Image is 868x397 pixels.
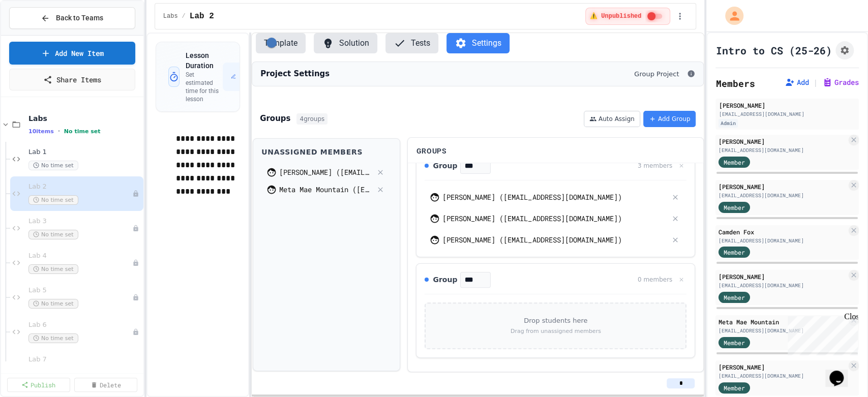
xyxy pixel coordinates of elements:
[719,192,847,199] div: [EMAIL_ADDRESS][DOMAIN_NAME]
[28,321,132,329] span: Lab 6
[714,4,746,27] div: My Account
[638,161,672,170] div: 3 members
[784,312,858,355] iframe: chat widget
[28,264,78,274] span: No time set
[261,147,392,158] div: Unassigned Members
[433,274,457,285] span: Group
[9,42,135,65] a: Add New Item
[186,50,223,71] h3: Lesson Duration
[28,355,132,364] span: Lab 7
[190,10,214,22] span: Lab 2
[724,383,745,392] span: Member
[260,113,290,125] h3: Groups
[433,161,457,171] span: Group
[182,12,186,20] span: /
[634,69,679,79] span: Group Project
[785,77,809,87] button: Add
[719,237,847,245] div: [EMAIL_ADDRESS][DOMAIN_NAME]
[279,184,372,195] div: Meta Mae Mountain ([EMAIL_ADDRESS][DOMAIN_NAME])
[825,356,858,387] iframe: chat widget
[186,71,223,103] p: Set estimated time for this lesson
[28,286,132,295] span: Lab 5
[442,192,667,202] div: [PERSON_NAME] ([EMAIL_ADDRESS][DOMAIN_NAME])
[719,372,847,380] div: [EMAIL_ADDRESS][DOMAIN_NAME]
[132,225,139,232] div: Unpublished
[719,146,847,154] div: [EMAIL_ADDRESS][DOMAIN_NAME]
[724,248,745,257] span: Member
[28,299,78,309] span: No time set
[132,259,139,266] div: Unpublished
[590,12,642,20] span: ⚠️ Unpublished
[416,146,695,157] div: Groups
[442,213,667,224] div: [PERSON_NAME] ([EMAIL_ADDRESS][DOMAIN_NAME])
[724,293,745,302] span: Member
[132,294,139,301] div: Unpublished
[28,195,78,205] span: No time set
[58,127,60,135] span: •
[223,63,268,91] button: Set Time
[385,33,438,53] button: Tests
[724,338,745,347] span: Member
[724,158,745,167] span: Member
[638,275,672,284] div: 0 members
[28,128,54,135] span: 10 items
[719,327,847,334] div: [EMAIL_ADDRESS][DOMAIN_NAME]
[7,378,70,392] a: Publish
[715,76,755,90] h2: Members
[56,13,103,23] span: Back to Teams
[28,182,132,191] span: Lab 2
[719,227,847,236] div: Camden Fox
[260,68,330,80] h3: Project Settings
[719,119,738,128] div: Admin
[163,12,178,20] span: Labs
[643,111,696,127] button: Add Group
[296,113,327,125] span: 4 groups
[279,167,372,177] div: [PERSON_NAME] ([EMAIL_ADDRESS][DOMAIN_NAME])
[28,161,78,170] span: No time set
[74,378,137,392] a: Delete
[28,114,141,123] span: Labs
[719,272,847,281] div: [PERSON_NAME]
[715,43,831,57] h1: Intro to CS (25-26)
[584,111,640,127] button: Auto Assign
[442,234,667,245] div: [PERSON_NAME] ([EMAIL_ADDRESS][DOMAIN_NAME])
[132,328,139,335] div: Unpublished
[822,77,859,87] button: Grades
[719,182,847,191] div: [PERSON_NAME]
[719,110,856,118] div: [EMAIL_ADDRESS][DOMAIN_NAME]
[4,4,70,65] div: Chat with us now!Close
[724,203,745,212] span: Member
[28,217,132,226] span: Lab 3
[813,76,818,88] span: |
[835,41,854,59] button: Assignment Settings
[511,327,601,336] div: Drag from unassigned members
[719,282,847,289] div: [EMAIL_ADDRESS][DOMAIN_NAME]
[719,101,856,110] div: [PERSON_NAME]
[719,137,847,146] div: [PERSON_NAME]
[9,69,135,90] a: Share Items
[446,33,510,53] button: Settings
[524,316,587,326] div: Drop students here
[719,362,847,372] div: [PERSON_NAME]
[28,230,78,239] span: No time set
[132,190,139,197] div: Unpublished
[314,33,377,53] button: Solution
[585,8,670,25] div: ⚠️ Students cannot see this content! Click the toggle to publish it and make it visible to your c...
[28,252,132,260] span: Lab 4
[9,7,135,29] button: Back to Teams
[64,128,101,135] span: No time set
[28,148,141,157] span: Lab 1
[719,317,847,326] div: Meta Mae Mountain
[28,333,78,343] span: No time set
